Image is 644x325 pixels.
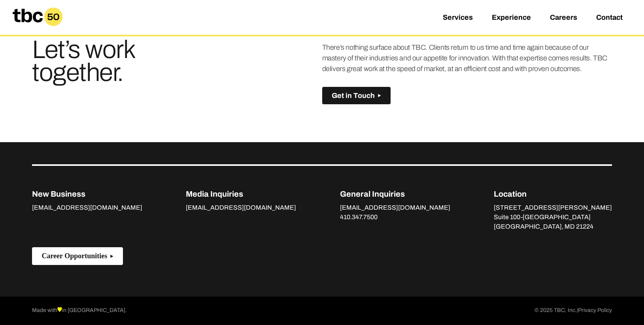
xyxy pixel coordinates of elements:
a: [EMAIL_ADDRESS][DOMAIN_NAME] [340,204,450,213]
a: Experience [492,13,531,23]
span: | [577,307,578,313]
p: © 2025 TBC, Inc. [534,306,612,316]
button: Get in Touch [322,87,391,105]
p: [GEOGRAPHIC_DATA], MD 21224 [494,222,612,231]
span: Career Opportunities [42,252,107,260]
a: [EMAIL_ADDRESS][DOMAIN_NAME] [186,204,296,213]
a: Privacy Policy [578,306,612,316]
p: General Inquiries [340,188,450,200]
p: New Business [32,188,142,200]
a: Careers [550,13,577,23]
h3: Let’s work together. [32,38,225,84]
p: [STREET_ADDRESS][PERSON_NAME] [494,203,612,212]
a: [EMAIL_ADDRESS][DOMAIN_NAME] [32,204,142,213]
a: Home [6,23,69,31]
p: There’s nothing surface about TBC. Clients return to us time and time again because of our master... [322,42,612,74]
span: Get in Touch [332,92,375,100]
a: Contact [596,13,623,23]
p: Media Inquiries [186,188,296,200]
button: Career Opportunities [32,247,123,265]
p: Location [494,188,612,200]
a: 410.347.7500 [340,214,378,222]
p: Suite 100-[GEOGRAPHIC_DATA] [494,212,612,222]
p: Made with in [GEOGRAPHIC_DATA]. [32,306,127,316]
a: Services [443,13,473,23]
